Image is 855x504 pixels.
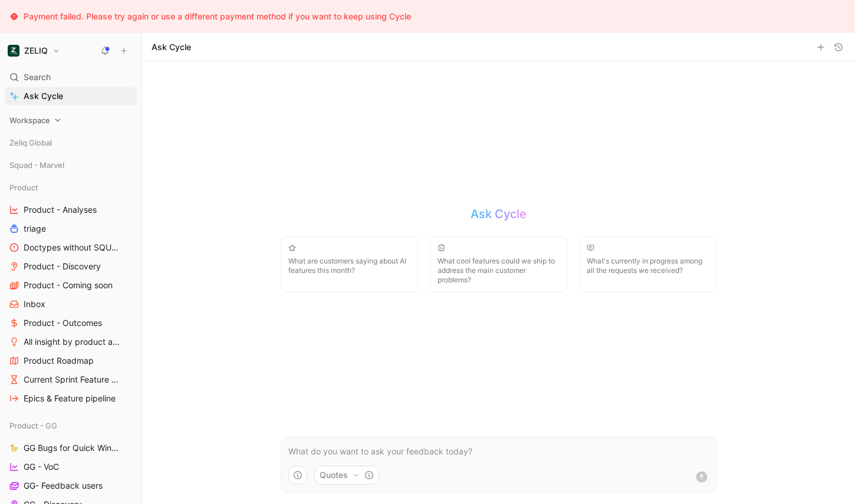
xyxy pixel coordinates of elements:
span: Zeliq Global [9,137,52,149]
span: Product [9,182,38,193]
span: Product - GG [9,420,57,431]
a: Product - Analyses [5,201,137,219]
a: Doctypes without SQUAD [5,239,137,256]
a: Epics & Feature pipeline [5,390,137,407]
div: Squad - Marvel [5,156,137,174]
a: GG - VoC [5,458,137,476]
button: What cool features could we ship to address the main customer problems? [430,236,567,293]
div: Workspace [5,111,137,129]
a: Product Roadmap [5,352,137,370]
a: All insight by product areas [5,333,137,351]
span: Product - Analyses [24,204,97,216]
a: triage [5,220,137,238]
span: Workspace [9,114,50,126]
button: Quotes [314,466,379,485]
a: GG- Feedback users [5,477,137,495]
h2: Ask Cycle [471,206,527,222]
h1: ZELIQ [24,45,48,56]
span: All insight by product areas [24,336,121,348]
span: Product - Outcomes [24,317,102,329]
span: GG Bugs for Quick Wins days [24,442,122,454]
a: Product - Coming soon [5,276,137,294]
a: Ask Cycle [5,87,137,105]
span: Epics & Feature pipeline [24,393,116,404]
span: Doctypes without SQUAD [24,242,120,253]
a: Inbox [5,295,137,313]
div: Zeliq Global [5,134,137,151]
div: Payment failed. Please try again or use a different payment method if you want to keep using Cycle [24,9,411,24]
a: Current Sprint Feature pipeline [5,371,137,388]
div: Zeliq Global [5,134,137,155]
span: Squad - Marvel [9,159,64,171]
img: ZELIQ [8,45,19,57]
span: What's currently in progress among all the requests we received? [587,256,709,275]
span: triage [24,223,46,235]
button: What's currently in progress among all the requests we received? [579,236,716,293]
span: Current Sprint Feature pipeline [24,374,122,386]
span: GG- Feedback users [24,480,103,492]
div: Squad - Marvel [5,156,137,177]
div: Search [5,68,137,86]
button: What are customers saying about AI features this month? [281,236,418,293]
div: Product [5,179,137,196]
div: ProductProduct - AnalysestriageDoctypes without SQUADProduct - DiscoveryProduct - Coming soonInbo... [5,179,137,407]
span: Product Roadmap [24,355,94,367]
span: Product - Discovery [24,261,101,272]
span: What are customers saying about AI features this month? [288,256,410,275]
span: Search [24,70,51,84]
h1: Ask Cycle [152,41,191,53]
div: Product - GG [5,417,137,434]
span: What cool features could we ship to address the main customer problems? [438,256,560,285]
a: Product - Outcomes [5,314,137,332]
a: GG Bugs for Quick Wins days [5,439,137,457]
span: Inbox [24,298,45,310]
span: GG - VoC [24,461,59,473]
a: Product - Discovery [5,258,137,275]
span: Product - Coming soon [24,279,113,291]
span: Ask Cycle [24,89,63,103]
button: ZELIQZELIQ [5,42,63,59]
